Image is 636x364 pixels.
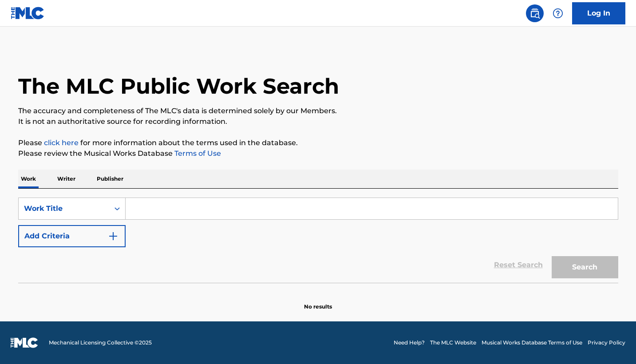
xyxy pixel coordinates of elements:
h1: The MLC Public Work Search [18,73,339,99]
span: Mechanical Licensing Collective © 2025 [49,339,152,347]
p: It is not an authoritative source for recording information. [18,116,618,127]
button: Add Criteria [18,225,126,247]
p: No results [304,292,332,311]
img: 9d2ae6d4665cec9f34b9.svg [108,231,119,241]
p: Please for more information about the terms used in the database. [18,138,618,148]
p: Publisher [94,170,126,188]
img: help [553,8,563,19]
a: Musical Works Database Terms of Use [482,339,582,347]
img: search [529,8,540,19]
p: Please review the Musical Works Database [18,148,618,159]
p: Work [18,170,39,188]
a: Public Search [526,4,544,22]
a: Log In [572,2,625,24]
a: Terms of Use [173,149,221,158]
form: Search Form [18,198,618,283]
p: The accuracy and completeness of The MLC's data is determined solely by our Members. [18,106,618,116]
a: The MLC Website [430,339,476,347]
a: Need Help? [394,339,425,347]
div: Help [549,4,567,22]
div: Work Title [24,203,104,214]
a: click here [44,138,79,147]
img: MLC Logo [11,7,45,20]
a: Privacy Policy [588,339,625,347]
img: logo [11,337,38,348]
p: Writer [55,170,78,188]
